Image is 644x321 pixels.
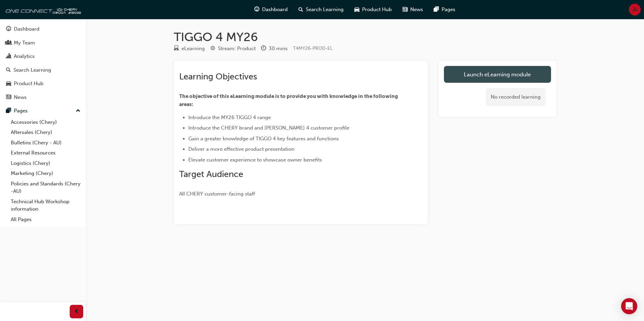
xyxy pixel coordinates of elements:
[74,308,79,316] span: prev-icon
[3,23,83,35] a: Dashboard
[8,197,83,214] a: Technical Hub Workshop information
[3,91,83,104] a: News
[3,22,83,105] button: DashboardMy TeamAnalyticsSearch LearningProduct HubNews
[3,105,83,117] button: Pages
[249,3,293,16] a: guage-iconDashboard
[261,46,266,52] span: clock-icon
[8,127,83,138] a: Aftersales (Chery)
[3,3,81,16] img: oneconnect
[293,3,349,16] a: search-iconSearch Learning
[6,81,11,87] span: car-icon
[442,6,455,13] span: Pages
[179,169,243,179] span: Target Audience
[14,39,35,47] div: My Team
[298,5,303,14] span: search-icon
[397,3,428,16] a: news-iconNews
[8,117,83,128] a: Accessories (Chery)
[8,214,83,225] a: All Pages
[76,107,80,115] span: up-icon
[8,158,83,169] a: Logistics (Chery)
[218,45,256,52] div: Stream: Product
[174,30,556,44] h1: TIGGO 4 MY26
[179,191,255,197] span: All CHERY customer-facing staff
[428,3,461,16] a: pages-iconPages
[179,71,257,82] span: Learning Objectives
[444,66,551,83] a: Launch eLearning module
[8,148,83,158] a: External Resources
[621,298,637,314] div: Open Intercom Messenger
[632,6,638,13] span: Jc
[629,4,641,15] button: Jc
[362,6,392,13] span: Product Hub
[6,53,11,60] span: chart-icon
[8,179,83,197] a: Policies and Standards (Chery -AU)
[306,6,344,13] span: Search Learning
[210,46,215,52] span: target-icon
[182,45,205,52] div: eLearning
[188,136,339,142] span: Gain a greater knowledge of TIGGO 4 key features and functions
[174,44,205,53] div: Type
[6,95,11,101] span: news-icon
[434,5,439,14] span: pages-icon
[3,37,83,49] a: My Team
[8,138,83,148] a: Bulletins (Chery - AU)
[6,108,11,114] span: pages-icon
[293,45,332,51] span: Learning resource code
[354,5,359,14] span: car-icon
[14,107,28,115] div: Pages
[261,44,288,53] div: Duration
[188,114,271,120] span: Introduce the MY26 TIGGO 4 range
[14,80,43,87] div: Product Hub
[349,3,397,16] a: car-iconProduct Hub
[174,46,179,52] span: learningResourceType_ELEARNING-icon
[269,45,288,52] div: 30 mins
[188,146,294,152] span: Deliver a more effective product presentation
[8,168,83,179] a: Marketing (Chery)
[486,88,546,106] div: No recorded learning
[188,157,322,163] span: Elevate customer experience to showcase owner benefits
[402,5,408,14] span: news-icon
[179,93,399,107] span: The objective of this eLearning module is to provide you with knowledge in the following areas:
[6,67,11,73] span: search-icon
[3,77,83,90] a: Product Hub
[3,50,83,63] a: Analytics
[410,6,423,13] span: News
[14,94,27,101] div: News
[13,66,51,74] div: Search Learning
[210,44,256,53] div: Stream
[6,40,11,46] span: people-icon
[6,26,11,32] span: guage-icon
[188,125,349,131] span: Introduce the CHERY brand and [PERSON_NAME] 4 customer profile
[3,64,83,76] a: Search Learning
[14,52,35,60] div: Analytics
[254,5,259,14] span: guage-icon
[262,6,288,13] span: Dashboard
[14,25,39,33] div: Dashboard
